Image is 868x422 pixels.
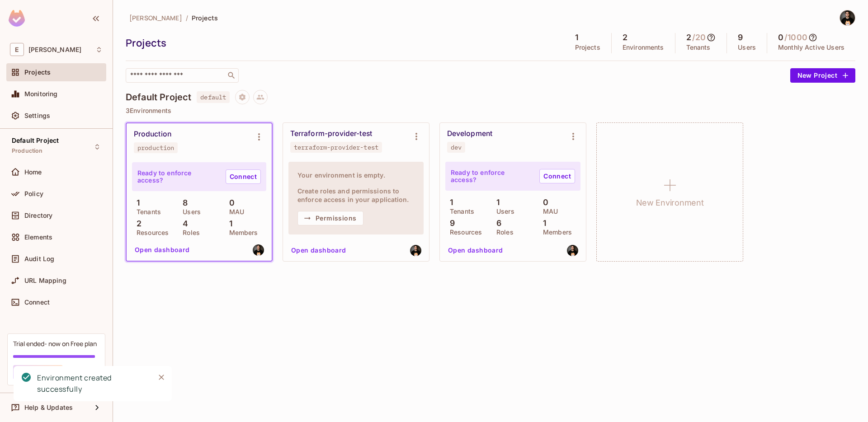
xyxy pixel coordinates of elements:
p: Users [492,208,514,215]
p: 1 [132,198,140,207]
div: dev [451,144,462,151]
p: 1 [225,219,232,228]
h4: Default Project [126,92,191,103]
span: Projects [192,14,218,22]
p: Environments [623,44,664,51]
img: eli@permit.io [567,245,578,256]
h5: 9 [738,33,743,42]
h5: 2 [623,33,627,42]
p: 0 [225,198,235,207]
button: New Project [790,68,855,83]
h1: New Environment [636,196,704,210]
span: Audit Log [24,255,54,263]
p: 3 Environments [126,107,855,114]
p: 9 [445,219,455,228]
img: eli@permit.io [253,244,264,256]
p: Roles [178,229,200,236]
button: Environment settings [407,127,425,145]
div: Environment created successfully [37,372,147,395]
p: Projects [575,44,600,51]
p: Tenants [445,208,474,215]
p: Ready to enforce access? [137,169,218,184]
h5: / 1000 [784,33,807,42]
button: Open dashboard [444,243,507,258]
span: URL Mapping [24,277,66,284]
img: SReyMgAAAABJRU5ErkJggg== [9,10,25,27]
p: Users [178,208,201,216]
h5: / 20 [692,33,706,42]
h5: 1 [575,33,578,42]
h5: 2 [686,33,691,42]
div: terraform-provider-test [294,144,378,151]
p: 1 [445,198,453,207]
button: Environment settings [250,128,268,146]
div: Development [447,129,492,138]
span: Workspace: Eli [28,46,81,53]
img: eli@permit.io [410,245,421,256]
p: Tenants [686,44,711,51]
button: Open dashboard [288,243,350,258]
span: Policy [24,190,43,197]
p: Roles [492,229,514,236]
p: Members [225,229,258,236]
button: Close [155,370,168,384]
p: Users [738,44,756,51]
div: Production [134,130,171,139]
p: Resources [445,229,482,236]
span: Elements [24,234,52,241]
h5: 0 [778,33,783,42]
span: Production [12,147,43,155]
span: Settings [24,112,50,119]
p: 6 [492,219,501,228]
li: / [186,14,188,22]
p: 4 [178,219,188,228]
span: Directory [24,212,52,219]
span: [PERSON_NAME] [129,14,182,22]
span: Project settings [235,94,250,103]
div: Trial ended- now on Free plan [13,339,97,348]
span: Connect [24,299,50,306]
div: Projects [126,36,560,50]
span: Monitoring [24,90,58,98]
span: Home [24,169,42,176]
span: Default Project [12,137,59,144]
p: 2 [132,219,142,228]
p: 0 [538,198,548,207]
a: Connect [226,169,261,184]
button: Open dashboard [131,243,193,257]
p: Resources [132,229,169,236]
button: Permissions [297,211,363,225]
p: 8 [178,198,188,207]
p: Tenants [132,208,161,216]
h4: Create roles and permissions to enforce access in your application. [297,187,415,204]
p: MAU [225,208,244,216]
div: production [137,144,174,151]
img: Eli Moshkovich [840,10,855,25]
p: 1 [538,219,546,228]
a: Connect [539,169,575,183]
span: E [10,43,24,56]
p: 1 [492,198,500,207]
span: Projects [24,69,51,76]
span: default [197,91,230,103]
p: Members [538,229,572,236]
button: Environment settings [564,127,582,145]
p: Ready to enforce access? [451,169,532,183]
p: Monthly Active Users [778,44,844,51]
p: MAU [538,208,558,215]
div: Terraform-provider-test [290,129,372,138]
h4: Your environment is empty. [297,171,415,179]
